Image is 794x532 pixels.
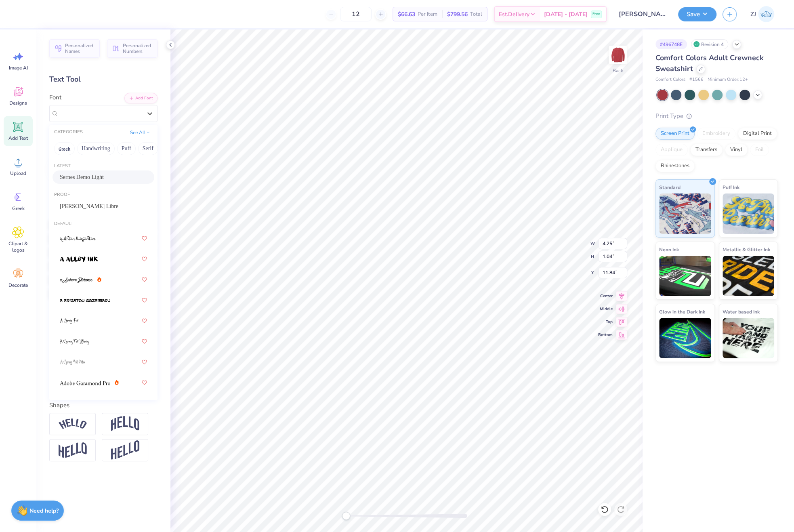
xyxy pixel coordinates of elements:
[29,507,59,515] strong: Need help?
[9,100,27,106] span: Designs
[723,183,739,191] span: Puff Ink
[60,173,104,181] span: Sernes Demo Light
[723,307,760,316] span: Water based Ink
[111,416,139,431] img: Arch
[655,144,688,156] div: Applique
[60,298,110,303] img: a Arigatou Gozaimasu
[59,418,87,429] img: Arc
[60,318,79,324] img: A Charming Font
[54,142,75,155] button: Greek
[49,39,100,58] button: Personalized Names
[60,277,93,283] img: a Antara Distance
[747,6,778,22] a: ZJ
[59,442,87,458] img: Flag
[49,221,158,227] div: Default
[613,6,672,22] input: Untitled Design
[723,193,775,234] img: Puff Ink
[598,293,613,299] span: Center
[758,6,774,22] img: Zhor Junavee Antocan
[49,163,158,170] div: Latest
[128,128,153,137] button: See All
[598,319,613,325] span: Top
[738,128,777,140] div: Digital Print
[10,170,26,177] span: Upload
[111,440,139,460] img: Rise
[65,43,95,54] span: Personalized Names
[659,256,711,296] img: Neon Ink
[470,10,482,19] span: Total
[690,144,723,156] div: Transfers
[598,332,613,338] span: Bottom
[655,111,778,121] div: Print Type
[49,191,158,198] div: Proof
[124,93,158,103] button: Add Font
[342,512,350,520] div: Accessibility label
[544,10,588,19] span: [DATE] - [DATE]
[340,7,372,21] input: – –
[750,144,769,156] div: Foil
[655,160,695,172] div: Rhinestones
[499,10,529,19] span: Est. Delivery
[418,10,437,19] span: Per Item
[117,142,136,155] button: Puff
[708,76,748,83] span: Minimum Order: 12 +
[723,318,775,358] img: Water based Ink
[49,74,158,85] div: Text Tool
[60,360,85,365] img: A Charming Font Outline
[398,10,415,19] span: $66.63
[60,236,96,242] img: a Ahlan Wasahlan
[610,47,626,63] img: Back
[725,144,748,156] div: Vinyl
[659,245,679,254] span: Neon Ink
[138,142,158,155] button: Serif
[8,282,28,288] span: Decorate
[123,43,153,54] span: Personalized Numbers
[655,128,695,140] div: Screen Print
[659,318,711,358] img: Glow in the Dark Ink
[60,202,118,210] span: [PERSON_NAME] Libre
[77,142,115,155] button: Handwriting
[659,307,705,316] span: Glow in the Dark Ink
[655,76,685,83] span: Comfort Colors
[49,401,69,410] label: Shapes
[49,93,61,102] label: Font
[54,129,83,136] div: CATEGORIES
[12,205,25,212] span: Greek
[8,135,28,141] span: Add Text
[613,67,623,74] div: Back
[659,183,681,191] span: Standard
[9,65,28,71] span: Image AI
[659,193,711,234] img: Standard
[697,128,735,140] div: Embroidery
[107,39,158,58] button: Personalized Numbers
[447,10,468,19] span: $799.56
[60,257,98,262] img: a Alloy Ink
[5,240,32,253] span: Clipart & logos
[60,339,89,345] img: A Charming Font Leftleaning
[60,380,110,386] img: Adobe Garamond Pro
[592,11,600,17] span: Free
[723,245,770,254] span: Metallic & Glitter Ink
[598,306,613,312] span: Middle
[723,256,775,296] img: Metallic & Glitter Ink
[689,76,704,83] span: # 1566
